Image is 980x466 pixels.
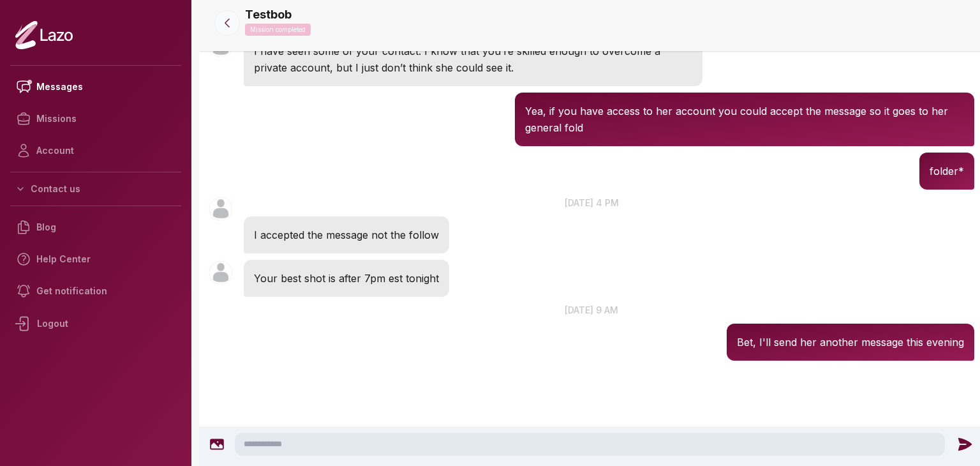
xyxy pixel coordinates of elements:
a: Get notification [10,275,181,307]
a: Messages [10,71,181,103]
button: Contact us [10,177,181,200]
a: Help Center [10,243,181,275]
p: Your best shot is after 7pm est tonight [254,270,439,287]
p: Yea, if you have access to her account you could accept the message so it goes to her general fold [525,103,963,136]
p: Bet, I'll send her another message this evening [737,334,964,350]
a: Missions [10,103,181,135]
p: Mission completed [245,24,311,36]
img: User avatar [209,261,232,284]
a: Blog [10,211,181,243]
p: I accepted the message not the follow [254,227,439,243]
a: Account [10,135,181,167]
p: I have seen some of your contact. I know that you’re skilled enough to overcome a private account... [254,43,692,76]
p: Testbob [245,6,292,24]
div: Logout [10,307,181,340]
p: folder* [930,163,964,179]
